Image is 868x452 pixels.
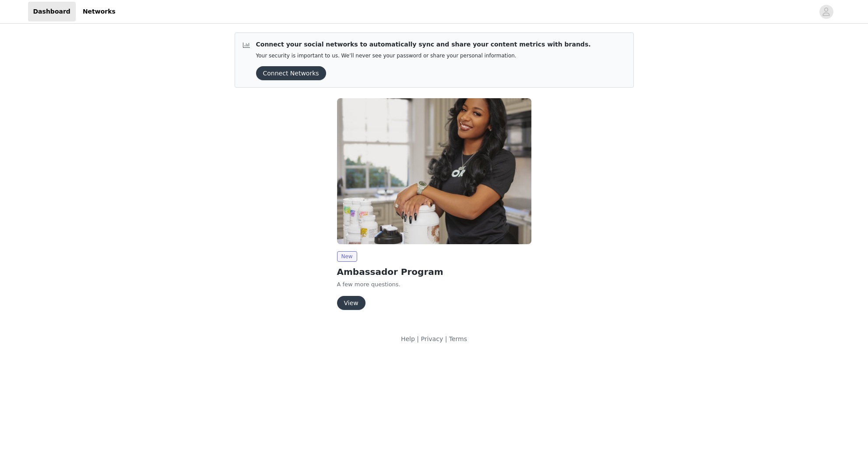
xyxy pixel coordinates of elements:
button: View [337,296,365,310]
p: A few more questions. [337,280,531,289]
p: Your security is important to us. We’ll never see your password or share your personal information. [256,53,591,59]
a: Help [401,335,415,342]
p: Connect your social networks to automatically sync and share your content metrics with brands. [256,40,591,49]
a: Networks [77,2,121,21]
span: New [337,251,357,262]
button: Connect Networks [256,66,326,80]
img: Thorne [337,98,531,244]
span: | [445,335,447,342]
div: avatar [822,5,830,19]
a: Terms [449,335,467,342]
a: Privacy [421,335,443,342]
h2: Ambassador Program [337,265,531,278]
a: View [337,300,365,306]
a: Dashboard [28,2,76,21]
span: | [417,335,419,342]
